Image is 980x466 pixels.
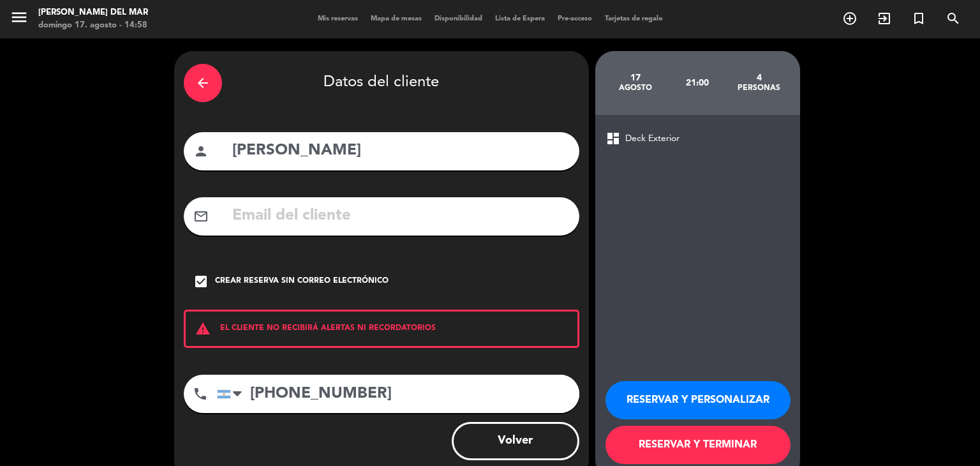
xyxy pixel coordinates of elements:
[428,15,489,22] span: Disponibilidad
[10,8,29,27] i: menu
[605,426,791,464] button: RESERVAR Y TERMINAR
[193,144,209,159] i: person
[195,75,211,91] i: arrow_back
[605,83,667,93] div: agosto
[184,61,579,105] div: Datos del cliente
[38,19,148,32] div: domingo 17. agosto - 14:58
[186,321,220,336] i: warning
[231,138,570,164] input: Nombre del cliente
[551,15,598,22] span: Pre-acceso
[364,15,428,22] span: Mapa de mesas
[877,11,892,26] i: exit_to_app
[10,8,29,31] button: menu
[231,203,570,229] input: Email del cliente
[605,73,667,83] div: 17
[842,11,857,26] i: add_circle_outline
[625,132,679,146] span: Deck Exterior
[598,15,669,22] span: Tarjetas de regalo
[311,15,364,22] span: Mis reservas
[946,11,961,26] i: search
[728,73,790,83] div: 4
[215,275,389,288] div: Crear reserva sin correo electrónico
[217,375,579,413] input: Número de teléfono...
[193,386,208,402] i: phone
[489,15,551,22] span: Lista de Espera
[605,131,621,146] span: dashboard
[452,422,579,460] button: Volver
[38,6,148,19] div: [PERSON_NAME] del Mar
[193,274,209,289] i: check_box
[193,209,209,224] i: mail_outline
[911,11,926,26] i: turned_in_not
[728,83,790,93] div: personas
[605,381,791,419] button: RESERVAR Y PERSONALIZAR
[184,310,579,348] div: EL CLIENTE NO RECIBIRÁ ALERTAS NI RECORDATORIOS
[666,61,728,105] div: 21:00
[218,375,247,412] div: Argentina: +54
